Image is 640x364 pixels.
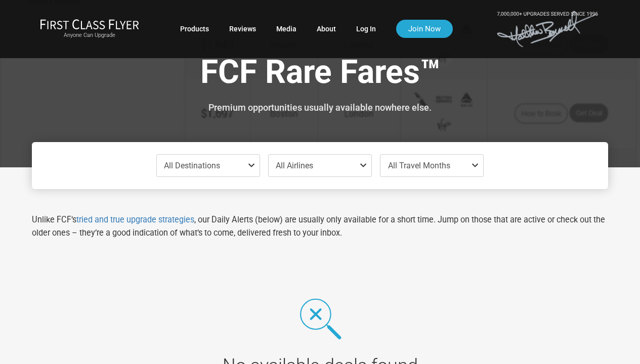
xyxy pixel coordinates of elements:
[276,20,296,38] a: Media
[276,161,313,170] span: All Airlines
[396,20,453,38] a: Join Now
[76,215,194,224] a: tried and true upgrade strategies
[40,19,139,29] img: First Class Flyer
[356,20,376,38] a: Log In
[164,161,220,170] span: All Destinations
[388,161,450,170] span: All Travel Months
[180,20,209,38] a: Products
[39,55,601,94] h1: FCF Rare Fares™
[40,19,139,39] a: First Class FlyerAnyone Can Upgrade
[39,103,601,113] h3: Premium opportunities usually available nowhere else.
[229,20,256,38] a: Reviews
[32,213,608,240] p: Unlike FCF’s , our Daily Alerts (below) are usually only available for a short time. Jump on thos...
[40,32,139,39] small: Anyone Can Upgrade
[317,20,336,38] a: About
